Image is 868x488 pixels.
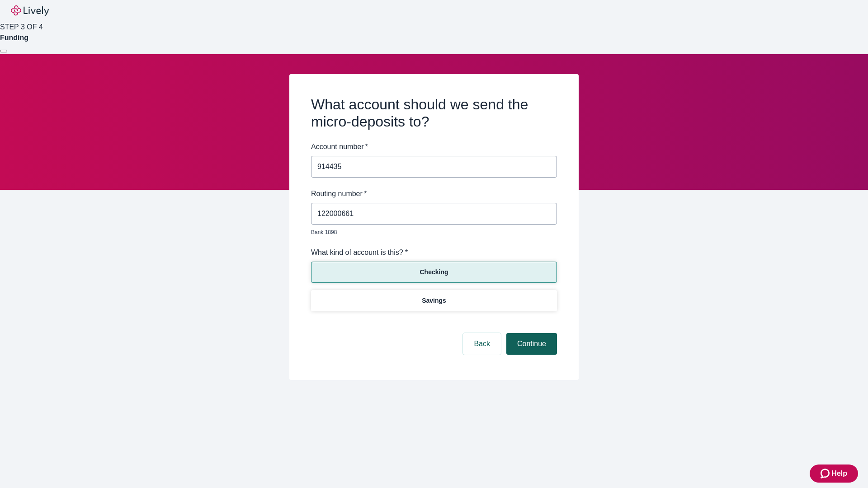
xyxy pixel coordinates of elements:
p: Bank 1898 [311,228,551,236]
label: Routing number [311,188,367,199]
h2: What account should we send the micro-deposits to? [311,96,557,131]
svg: Zendesk support icon [821,468,831,479]
label: What kind of account is this? * [311,247,408,258]
p: Savings [422,296,446,305]
button: Zendesk support iconHelp [810,465,858,483]
label: Account number [311,141,368,152]
img: Lively [11,5,49,16]
p: Checking [420,267,448,277]
button: Continue [506,333,557,355]
button: Savings [311,290,557,311]
button: Checking [311,262,557,283]
span: Help [831,468,847,479]
button: Back [463,333,501,355]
